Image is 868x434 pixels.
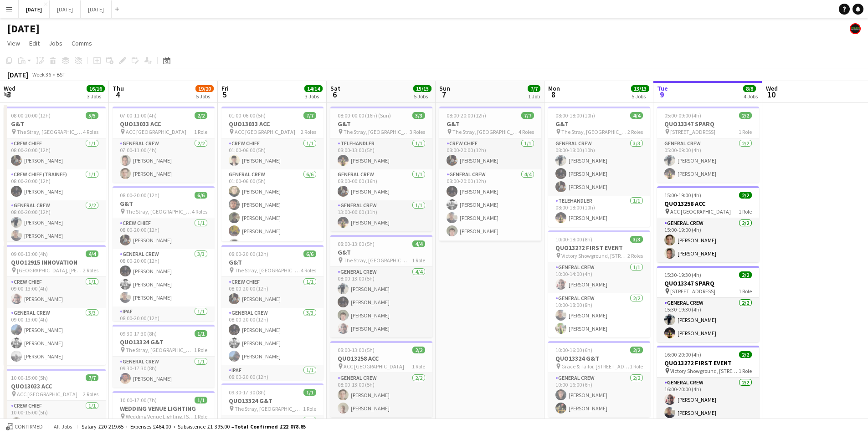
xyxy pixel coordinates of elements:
span: 2/2 [412,347,425,353]
span: 15:00-19:00 (4h) [664,192,701,199]
span: 08:00-13:00 (5h) [338,347,375,353]
app-card-role: Crew Chief1/110:00-15:00 (5h)[PERSON_NAME] [4,401,106,432]
div: 4 Jobs [744,93,758,100]
app-job-card: 10:00-16:00 (6h)2/2QUO13324 G&T Grace & Tailor, [STREET_ADDRESS]1 RoleGeneral Crew2/210:00-16:00 ... [548,341,650,417]
app-card-role: Crew Chief1/108:00-20:00 (12h)[PERSON_NAME] [439,138,541,169]
span: 5 [220,89,229,100]
span: 19/20 [195,85,214,92]
span: 1 Role [412,257,425,264]
div: BST [56,71,66,78]
app-card-role: TELEHANDLER1/108:00-13:00 (5h)[PERSON_NAME] [330,138,432,169]
div: 3 Jobs [305,93,322,100]
div: 07:00-11:00 (4h)2/2QUO13033 ACC ACC [GEOGRAPHIC_DATA]1 RoleGeneral Crew2/207:00-11:00 (4h)[PERSON... [113,107,215,183]
span: Fri [221,84,229,92]
app-job-card: 08:00-20:00 (12h)5/5G&T The Stray, [GEOGRAPHIC_DATA], [GEOGRAPHIC_DATA], [GEOGRAPHIC_DATA]4 Roles... [4,107,106,241]
span: 09:00-13:00 (4h) [11,250,48,257]
span: 1 Role [303,405,316,412]
span: Edit [29,39,40,47]
a: View [4,37,24,49]
span: 7 [438,89,450,100]
span: 8/8 [743,85,756,92]
a: Comms [68,37,96,49]
div: 09:00-13:00 (4h)4/4QUO12915 INNOVATION [GEOGRAPHIC_DATA], [PERSON_NAME], [GEOGRAPHIC_DATA], [GEOG... [4,245,106,365]
span: 2 Roles [83,267,98,274]
span: 08:00-20:00 (12h) [120,192,159,199]
span: The Stray, [GEOGRAPHIC_DATA], [GEOGRAPHIC_DATA], [GEOGRAPHIC_DATA] [452,128,519,135]
div: 08:00-20:00 (12h)7/7G&T The Stray, [GEOGRAPHIC_DATA], [GEOGRAPHIC_DATA], [GEOGRAPHIC_DATA]4 Roles... [439,107,541,241]
span: 2 Roles [301,128,316,135]
app-card-role: Crew Chief (trainee)1/108:00-20:00 (12h)[PERSON_NAME] [4,169,106,200]
h1: [DATE] [7,22,40,36]
h3: QUO13033 ACC [4,382,106,390]
app-card-role: General Crew2/208:00-20:00 (12h)[PERSON_NAME][PERSON_NAME] [4,200,106,245]
span: The Stray, [GEOGRAPHIC_DATA], [GEOGRAPHIC_DATA], [GEOGRAPHIC_DATA] [344,257,412,264]
app-job-card: 10:00-18:00 (8h)3/3QUO13272 FIRST EVENT Victory Showground, [STREET_ADDRESS][PERSON_NAME]2 RolesG... [548,230,650,337]
span: Victory Showground, [STREET_ADDRESS][PERSON_NAME] [561,252,627,259]
span: 5/5 [86,112,98,119]
span: 1 Role [739,128,752,135]
div: 09:30-17:30 (8h)1/1QUO13324 G&T The Stray, [GEOGRAPHIC_DATA], [GEOGRAPHIC_DATA], [GEOGRAPHIC_DATA... [113,325,215,388]
span: Sun [439,84,450,92]
app-card-role: Crew Chief1/108:00-20:00 (12h)[PERSON_NAME] [113,218,215,249]
app-card-role: General Crew6/601:00-06:00 (5h)[PERSON_NAME][PERSON_NAME][PERSON_NAME][PERSON_NAME][PERSON_NAME] [221,169,324,266]
span: View [7,39,20,47]
span: 7/7 [521,112,534,119]
div: 08:00-18:00 (10h)4/4G&T The Stray, [GEOGRAPHIC_DATA], [GEOGRAPHIC_DATA], [GEOGRAPHIC_DATA]2 Roles... [548,107,650,227]
span: The Stray, [GEOGRAPHIC_DATA], [GEOGRAPHIC_DATA], [GEOGRAPHIC_DATA] [126,208,192,215]
span: Mon [548,84,560,92]
app-card-role: IPAF1/108:00-20:00 (12h) [113,306,215,337]
span: ACC [GEOGRAPHIC_DATA] [235,128,295,135]
span: The Stray, [GEOGRAPHIC_DATA], [GEOGRAPHIC_DATA], [GEOGRAPHIC_DATA] [17,128,83,135]
span: 2 Roles [627,128,643,135]
app-job-card: 15:30-19:30 (4h)2/2QUO13347 SPARQ [STREET_ADDRESS]1 RoleGeneral Crew2/215:30-19:30 (4h)[PERSON_NA... [657,266,759,342]
h3: QUO13258 ACC [657,199,759,208]
span: 1 Role [194,128,207,135]
div: 5 Jobs [414,93,431,100]
span: 2/2 [195,112,207,119]
span: 4 Roles [192,208,207,215]
span: 10:00-16:00 (6h) [555,347,592,353]
span: 1/1 [195,330,207,337]
app-card-role: General Crew1/109:30-17:30 (8h)[PERSON_NAME] [113,357,215,388]
span: 2 Roles [83,391,98,398]
app-job-card: 08:00-00:00 (16h) (Sun)3/3G&T The Stray, [GEOGRAPHIC_DATA], [GEOGRAPHIC_DATA], [GEOGRAPHIC_DATA]3... [330,107,432,231]
app-card-role: General Crew2/210:00-18:00 (8h)[PERSON_NAME][PERSON_NAME] [548,293,650,337]
span: The Stray, [GEOGRAPHIC_DATA], [GEOGRAPHIC_DATA], [GEOGRAPHIC_DATA] [344,128,410,135]
app-job-card: 08:00-20:00 (12h)6/6G&T The Stray, [GEOGRAPHIC_DATA], [GEOGRAPHIC_DATA], [GEOGRAPHIC_DATA]4 Roles... [221,245,324,380]
h3: WEDDING VENUE LIGHTING [113,404,215,413]
span: Wed [766,84,778,92]
app-card-role: General Crew4/408:00-13:00 (5h)[PERSON_NAME][PERSON_NAME][PERSON_NAME][PERSON_NAME] [330,267,432,337]
h3: QUO13324 G&T [221,397,324,405]
span: Victory Showground, [STREET_ADDRESS][PERSON_NAME] [670,368,739,374]
div: 05:00-09:00 (4h)2/2QUO13347 SPARQ [STREET_ADDRESS]1 RoleGeneral Crew2/205:00-09:00 (4h)[PERSON_NA... [657,107,759,183]
span: 4/4 [412,240,425,247]
h3: QUO13033 ACC [113,120,215,128]
span: 08:00-00:00 (16h) (Sun) [338,112,391,119]
span: 1/1 [303,389,316,396]
div: [DATE] [7,70,28,79]
div: 08:00-13:00 (5h)4/4G&T The Stray, [GEOGRAPHIC_DATA], [GEOGRAPHIC_DATA], [GEOGRAPHIC_DATA]1 RoleGe... [330,235,432,337]
span: 2/2 [739,351,752,358]
span: 1 Role [194,347,207,353]
span: 2/2 [630,347,643,353]
app-card-role: General Crew2/215:00-19:00 (4h)[PERSON_NAME][PERSON_NAME] [657,218,759,262]
span: 4 Roles [301,267,316,274]
div: 3 Jobs [87,93,104,100]
app-card-role: General Crew2/205:00-09:00 (4h)[PERSON_NAME][PERSON_NAME] [657,138,759,183]
app-card-role: General Crew3/308:00-20:00 (12h)[PERSON_NAME][PERSON_NAME][PERSON_NAME] [113,249,215,306]
button: [DATE] [19,0,50,18]
app-job-card: 01:00-06:00 (5h)7/7QUO13033 ACC ACC [GEOGRAPHIC_DATA]2 RolesCrew Chief1/101:00-06:00 (5h)[PERSON_... [221,107,324,241]
a: Jobs [45,37,66,49]
span: ACC [GEOGRAPHIC_DATA] [344,363,404,370]
span: 16/16 [87,85,105,92]
h3: QUO13272 FIRST EVENT [548,244,650,252]
span: 4 Roles [83,128,98,135]
app-job-card: 16:00-20:00 (4h)2/2QUO13272 FIRST EVENT Victory Showground, [STREET_ADDRESS][PERSON_NAME]1 RoleGe... [657,346,759,422]
app-card-role: General Crew2/216:00-20:00 (4h)[PERSON_NAME][PERSON_NAME] [657,378,759,422]
span: 2/2 [739,271,752,278]
div: 1 Job [528,93,540,100]
span: 1 Role [739,368,752,374]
